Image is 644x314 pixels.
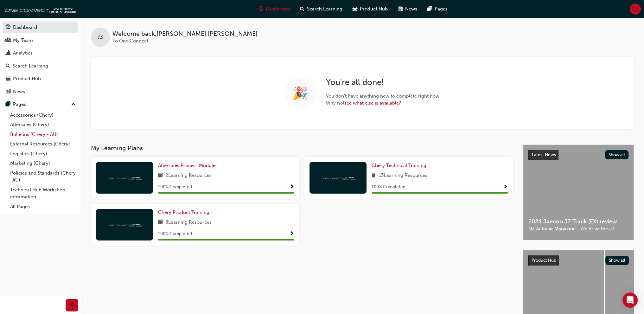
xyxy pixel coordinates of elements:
a: Aftersales (Chery) [8,120,78,130]
a: pages-iconPages [422,3,453,16]
span: Search Learning [307,5,342,13]
a: Policies and Standards (Chery -AU) [8,168,78,185]
button: CS [630,3,641,15]
a: Product HubShow all [528,255,629,266]
button: Show Progress [290,183,294,191]
a: Latest NewsShow all2024 Jaecoo J7 Track (EX) reviewNZ Autocar Magazine - We drive the J7. [523,144,634,240]
span: news-icon [398,5,403,13]
a: guage-iconDashboard [253,3,295,16]
span: News [405,5,417,13]
span: book-icon [158,219,163,227]
a: My Team [3,35,78,46]
div: My Team [13,37,33,44]
h2: You ' re all done! [326,77,441,87]
span: Product Hub [360,5,388,13]
span: Chery Product Training [158,209,209,215]
span: car-icon [6,76,10,82]
button: Show Progress [290,230,294,238]
span: 100 % Completed [372,183,405,191]
span: 8 Learning Resources [165,219,212,227]
a: search-iconSearch Learning [295,3,348,16]
span: book-icon [158,172,163,180]
a: news-iconNews [393,3,422,16]
span: 🎉 [292,90,308,97]
a: Chery Technical Training [372,162,429,169]
div: News [13,88,25,95]
span: guage-icon [258,5,263,13]
span: Why not [326,99,441,107]
a: All Pages [8,202,78,212]
span: car-icon [353,5,357,13]
a: Analytics [3,47,78,59]
a: News [3,86,78,98]
span: 100 % Completed [158,183,192,191]
span: people-icon [6,38,10,43]
span: prev-icon [70,301,74,309]
div: Open Intercom Messenger [622,292,638,308]
span: search-icon [300,5,304,13]
a: Latest NewsShow all [528,150,628,160]
span: 13 Learning Resources [379,172,427,180]
button: DashboardMy TeamAnalyticsSearch LearningProduct HubNews [3,20,78,99]
span: chart-icon [6,50,10,56]
span: 2 Learning Resources [165,172,212,180]
span: Latest News [532,152,556,157]
a: Accessories (Chery) [8,110,78,120]
span: Product Hub [532,258,556,263]
button: Pages [3,99,78,110]
span: CS [98,34,104,41]
span: 100 % Completed [158,230,192,238]
span: Show Progress [290,184,294,190]
span: news-icon [6,89,10,95]
button: Show all [605,150,629,159]
span: search-icon [6,63,10,69]
span: Show Progress [290,231,294,237]
a: Aftersales Process Modules [158,162,220,169]
div: Product Hub [13,75,41,82]
span: CS [632,5,638,13]
a: Dashboard [3,22,78,33]
span: NZ Autocar Magazine - We drive the J7. [528,225,628,233]
span: guage-icon [6,25,10,30]
a: Product Hub [3,73,78,85]
div: Pages [13,101,26,108]
span: book-icon [372,172,376,180]
div: Analytics [13,49,33,57]
a: External Resources (Chery) [8,139,78,149]
span: pages-icon [427,5,432,13]
span: To One Connect [112,38,148,44]
img: oneconnect [107,221,142,227]
span: 2024 Jaecoo J7 Track (EX) review [528,218,628,225]
span: up-icon [71,100,76,109]
a: Bulletins (Chery - AU) [8,130,78,139]
img: oneconnect [107,175,142,181]
span: Pages [435,5,448,13]
h3: My Learning Plans [91,144,513,152]
a: car-iconProduct Hub [348,3,393,16]
img: oneconnect [3,3,76,15]
span: Aftersales Process Modules [158,163,218,168]
span: Show Progress [503,184,508,190]
span: You don ' t have anything new to complete right now. [326,93,441,100]
a: Technical Hub Workshop information [8,185,78,202]
span: Chery Technical Training [372,163,426,168]
a: Chery Product Training [158,209,212,216]
a: Search Learning [3,60,78,72]
img: oneconnect [321,175,355,181]
a: see what else is available? [344,100,401,106]
span: Dashboard [266,5,290,13]
div: Search Learning [13,62,48,70]
a: Logistics (Chery) [8,149,78,159]
span: Welcome back , [PERSON_NAME] [PERSON_NAME] [112,30,258,38]
button: Show all [605,256,629,265]
span: pages-icon [6,102,10,107]
button: Show Progress [503,183,508,191]
a: Marketing (Chery) [8,158,78,168]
